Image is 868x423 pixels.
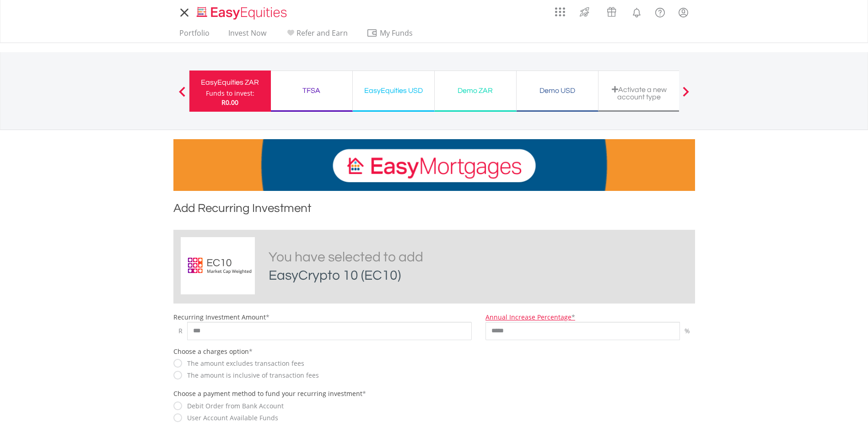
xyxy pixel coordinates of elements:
[297,28,348,38] span: Refer and Earn
[269,248,556,285] h2: You have selected to add
[549,2,571,17] a: AppsGrid
[577,5,592,19] img: thrive-v2.svg
[183,401,284,411] label: Debit Order from Bank Account
[680,322,695,340] div: %
[173,347,249,356] label: Choose a charges option
[648,2,672,21] a: FAQ's and Support
[358,84,429,97] div: EasyEquities USD
[598,2,625,19] a: Vouchers
[604,5,619,19] img: vouchers-v2.svg
[672,2,695,22] a: My Profile
[176,28,213,43] a: Portfolio
[221,98,238,107] span: R0.00
[173,322,187,340] span: R
[281,28,351,43] a: Refer and Earn
[173,389,362,398] label: Choose a payment method to fund your recurring investment
[195,76,265,89] div: EasyEquities ZAR
[555,7,565,17] img: grid-menu-icon.svg
[522,84,593,97] div: Demo USD
[173,139,695,191] img: EasyMortage Promotion Banner
[206,89,254,98] div: Funds to invest:
[440,84,511,97] div: Demo ZAR
[183,371,319,380] label: The amount is inclusive of transaction fees
[183,413,278,423] label: User Account Available Funds
[625,2,648,21] a: Notifications
[173,313,266,321] label: Recurring Investment Amount
[185,242,254,290] img: EC10.EC.EC10.png
[485,313,575,321] a: Annual Increase Percentage*
[183,359,304,368] label: The amount excludes transaction fees
[367,27,426,39] span: My Funds
[225,28,270,43] a: Invest Now
[604,86,674,101] div: Activate a new account type
[276,84,347,97] div: TFSA
[173,200,695,221] h1: Add Recurring Investment
[193,2,291,21] a: Home page
[195,5,291,21] img: EasyEquities_Logo.png
[269,268,401,282] span: EasyCrypto 10 (EC10)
